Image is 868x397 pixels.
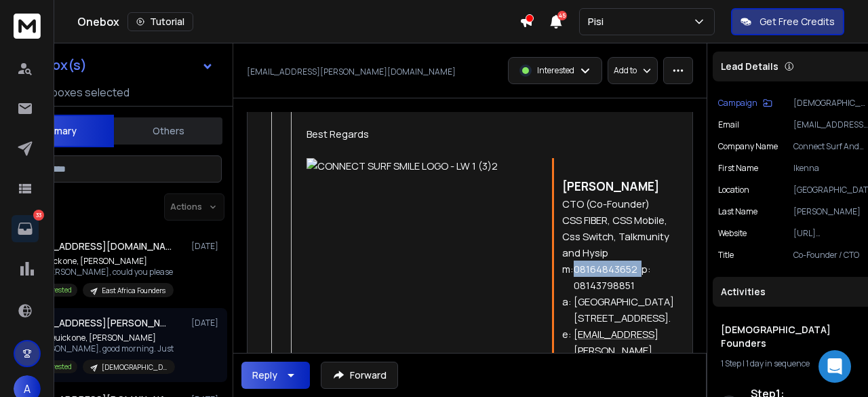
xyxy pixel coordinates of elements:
[5,115,114,147] button: Primary
[43,84,130,100] h3: Inboxes selected
[40,285,72,295] p: Interested
[77,12,519,31] div: Onebox
[22,240,172,253] h1: [EMAIL_ADDRESS][DOMAIN_NAME]
[718,228,747,239] p: website
[191,318,222,328] p: [DATE]
[307,158,547,360] img: CONNECT SURF SMILE LOGO - LW 1 (3)2
[22,316,172,330] h1: [EMAIL_ADDRESS][PERSON_NAME][DOMAIN_NAME]
[721,358,867,369] div: |
[718,119,739,130] p: Email
[721,60,778,73] p: Lead Details
[574,262,653,292] span: 08164843652 p: 08143798851
[614,65,637,76] p: Add to
[22,333,175,343] p: Re: RE: Quick one, [PERSON_NAME]
[818,350,851,383] div: Open Intercom Messenger
[562,262,574,276] span: m:
[241,362,310,389] button: Reply
[12,215,39,242] a: 33
[557,11,567,20] span: 45
[562,213,671,259] span: CSS FIBER, CSS Mobile, Css Switch, Talkmunity and Hysip
[40,362,72,372] p: Interested
[718,206,757,217] p: Last Name
[718,163,758,174] p: First Name
[718,185,749,195] p: location
[562,295,572,308] span: a:
[102,362,167,373] p: [DEMOGRAPHIC_DATA] Founders
[191,241,222,252] p: [DATE]
[33,210,44,221] p: 33
[588,15,609,29] p: Pisi
[718,250,734,261] p: title
[22,343,175,354] p: Hi [PERSON_NAME], good morning. Just
[102,286,165,296] p: East Africa Founders
[114,116,222,146] button: Others
[252,368,277,382] div: Reply
[127,12,193,31] button: Tutorial
[721,358,741,369] span: 1 Step
[22,267,174,278] p: Hello [PERSON_NAME], could you please
[22,256,174,267] p: Fwd: Quick one, [PERSON_NAME]
[718,98,772,109] button: Campaign
[1,52,224,79] button: All Inbox(s)
[562,197,650,210] span: CTO (Co-Founder)
[574,295,679,324] span: [GEOGRAPHIC_DATA], [STREET_ADDRESS].
[321,362,398,389] button: Forward
[537,65,574,76] p: Interested
[574,327,658,373] a: [EMAIL_ADDRESS][PERSON_NAME][DOMAIN_NAME]
[562,178,659,194] span: [PERSON_NAME]
[759,15,835,29] p: Get Free Credits
[562,327,572,341] span: e:
[721,323,867,350] h1: [DEMOGRAPHIC_DATA] Founders
[731,8,844,35] button: Get Free Credits
[247,67,456,77] p: [EMAIL_ADDRESS][PERSON_NAME][DOMAIN_NAME]
[746,358,810,369] span: 1 day in sequence
[718,141,778,152] p: Company Name
[718,98,757,109] p: Campaign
